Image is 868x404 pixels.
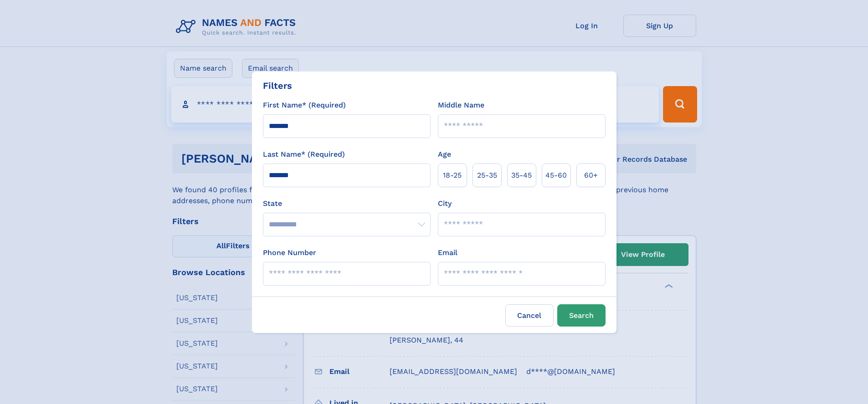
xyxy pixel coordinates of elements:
[438,100,484,111] label: Middle Name
[505,304,554,327] label: Cancel
[438,149,451,160] label: Age
[511,170,532,181] span: 35‑45
[438,198,452,209] label: City
[584,170,598,181] span: 60+
[263,198,431,209] label: State
[438,247,457,258] label: Email
[263,100,346,111] label: First Name* (Required)
[443,170,462,181] span: 18‑25
[263,79,292,92] div: Filters
[263,149,345,160] label: Last Name* (Required)
[263,247,316,258] label: Phone Number
[545,170,567,181] span: 45‑60
[557,304,606,327] button: Search
[477,170,497,181] span: 25‑35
